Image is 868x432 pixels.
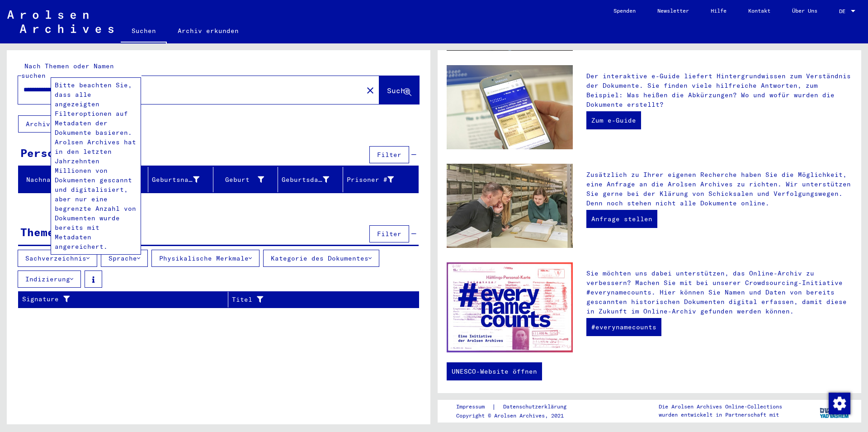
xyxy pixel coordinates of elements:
[369,146,409,163] button: Filter
[18,250,97,267] button: Sachverzeichnis
[377,230,401,238] span: Filter
[347,175,394,185] div: Prisoner #
[456,412,577,420] p: Copyright © Arolsen Archives, 2021
[232,295,396,304] div: Titel
[20,145,75,161] div: Personen
[586,318,661,336] a: #everynamecounts
[101,250,148,267] button: Sprache
[379,76,419,104] button: Suche
[19,167,84,192] mat-header-cell: Nachname
[21,62,114,80] mat-label: Nach Themen oder Namen suchen
[369,225,409,242] button: Filter
[456,402,492,412] a: Impressum
[447,262,573,352] img: enc.jpg
[232,292,408,307] div: Titel
[365,85,376,96] mat-icon: close
[377,151,401,159] span: Filter
[7,10,113,33] img: Arolsen_neg.svg
[263,250,379,267] button: Kategorie des Dokumentes
[22,292,228,307] div: Signature
[213,167,278,192] mat-header-cell: Geburt‏
[447,164,573,248] img: inquiries.jpg
[343,167,419,192] mat-header-cell: Prisoner #
[818,399,852,422] img: yv_logo.png
[278,167,343,192] mat-header-cell: Geburtsdatum
[217,175,264,185] div: Geburt‏
[347,172,408,187] div: Prisoner #
[387,86,410,95] span: Suche
[659,411,782,419] p: wurden entwickelt in Partnerschaft mit
[586,269,852,316] p: Sie möchten uns dabei unterstützen, das Online-Archiv zu verbessern? Machen Sie mit bei unserer C...
[152,175,199,185] div: Geburtsname
[447,362,542,380] a: UNESCO-Website öffnen
[829,393,850,414] img: Zustimmung ändern
[282,175,329,185] div: Geburtsdatum
[586,210,657,228] a: Anfrage stellen
[22,175,70,185] div: Nachname
[659,403,782,411] p: Die Arolsen Archives Online-Collections
[152,172,213,187] div: Geburtsname
[148,167,213,192] mat-header-cell: Geburtsname
[20,224,61,240] div: Themen
[839,8,849,14] span: DE
[18,115,114,133] button: Archival tree units
[361,81,379,99] button: Clear
[22,294,217,304] div: Signature
[217,172,278,187] div: Geburt‏
[496,402,577,412] a: Datenschutzerklärung
[167,20,250,42] a: Archiv erkunden
[447,65,573,149] img: eguide.jpg
[22,172,83,187] div: Nachname
[456,402,577,412] div: |
[586,71,852,109] p: Der interaktive e-Guide liefert Hintergrundwissen zum Verständnis der Dokumente. Sie finden viele...
[586,170,852,208] p: Zusätzlich zu Ihrer eigenen Recherche haben Sie die Möglichkeit, eine Anfrage an die Arolsen Arch...
[87,172,148,187] div: Vorname
[87,175,135,185] div: Vorname
[282,172,343,187] div: Geburtsdatum
[586,111,641,129] a: Zum e-Guide
[18,271,81,288] button: Indizierung
[151,250,259,267] button: Physikalische Merkmale
[121,20,167,43] a: Suchen
[84,167,149,192] mat-header-cell: Vorname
